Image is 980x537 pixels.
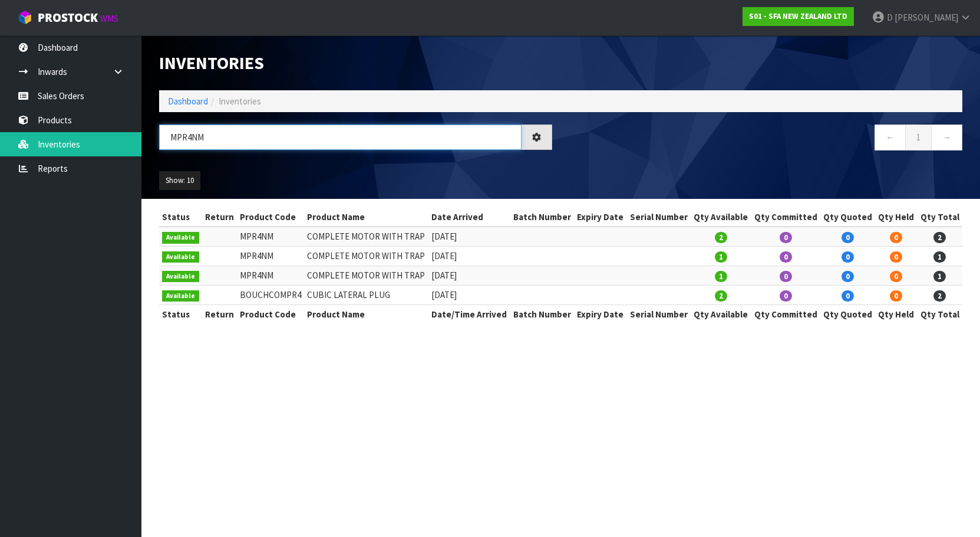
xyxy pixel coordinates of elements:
th: Product Code [237,304,304,323]
th: Date Arrived [428,208,510,227]
td: MPR4NM [237,266,304,285]
span: 2 [933,232,946,243]
span: 0 [780,290,792,302]
span: 0 [842,290,854,302]
td: COMPLETE MOTOR WITH TRAP [304,247,428,266]
th: Product Name [304,208,428,227]
span: 2 [715,290,727,302]
span: 1 [933,251,946,263]
span: 0 [842,251,854,263]
th: Qty Quoted [820,304,875,323]
th: Return [202,304,237,323]
td: MPR4NM [237,227,304,246]
th: Qty Quoted [820,208,875,227]
a: Dashboard [168,96,208,107]
th: Status [159,208,202,227]
span: 0 [842,232,854,243]
a: ← [875,125,906,150]
td: [DATE] [428,247,510,266]
span: Available [162,232,199,244]
th: Batch Number [510,304,574,323]
td: MPR4NM [237,247,304,266]
th: Qty Committed [751,208,820,227]
th: Qty Total [918,304,962,323]
span: 0 [842,271,854,282]
nav: Page navigation [570,125,963,153]
th: Qty Available [691,208,751,227]
span: 1 [715,271,727,282]
th: Date/Time Arrived [428,304,510,323]
th: Serial Number [627,304,691,323]
h1: Inventories [159,53,552,73]
span: 0 [780,251,792,263]
td: BOUCHCOMPR4 [237,285,304,304]
td: [DATE] [428,227,510,246]
th: Serial Number [627,208,691,227]
th: Product Code [237,208,304,227]
span: [PERSON_NAME] [895,12,958,23]
td: COMPLETE MOTOR WITH TRAP [304,227,428,246]
span: Available [162,251,199,263]
th: Product Name [304,304,428,323]
th: Qty Held [875,304,917,323]
span: 0 [890,271,902,282]
button: Show: 10 [159,171,200,190]
span: 2 [933,290,946,302]
th: Qty Available [691,304,751,323]
span: 1 [715,251,727,263]
span: 0 [890,251,902,263]
span: ProStock [38,10,98,25]
td: [DATE] [428,266,510,285]
a: 1 [905,125,932,150]
input: Search inventories [159,125,522,150]
th: Expiry Date [574,304,626,323]
th: Status [159,304,202,323]
span: 2 [715,232,727,243]
span: Available [162,271,199,283]
span: Inventories [219,96,261,107]
th: Qty Held [875,208,917,227]
span: 0 [780,271,792,282]
td: CUBIC LATERAL PLUG [304,285,428,304]
a: → [931,125,962,150]
img: cube-alt.png [18,10,32,25]
th: Qty Committed [751,304,820,323]
span: 1 [933,271,946,282]
th: Qty Total [918,208,962,227]
span: D [887,12,893,23]
small: WMS [100,13,118,24]
span: 0 [890,232,902,243]
th: Return [202,208,237,227]
strong: S01 - SFA NEW ZEALAND LTD [749,11,847,21]
span: 0 [890,290,902,302]
span: 0 [780,232,792,243]
td: [DATE] [428,285,510,304]
span: Available [162,290,199,302]
td: COMPLETE MOTOR WITH TRAP [304,266,428,285]
th: Batch Number [510,208,574,227]
th: Expiry Date [574,208,626,227]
